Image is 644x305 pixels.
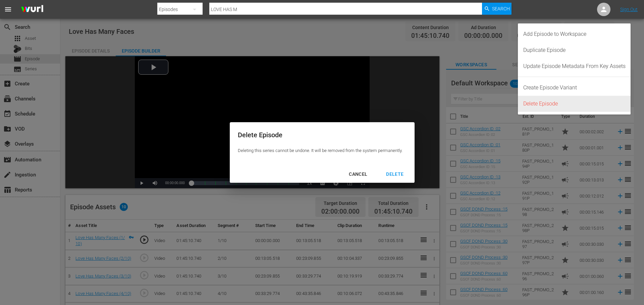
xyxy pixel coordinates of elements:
[523,58,626,74] div: Update Episode Metadata From Key Assets
[238,130,402,140] div: Delete Episode
[238,148,402,154] p: Deleting this series cannot be undone. It will be removed from the system permanently.
[523,42,626,58] div: Duplicate Episode
[381,170,409,178] div: DELETE
[492,3,510,15] span: Search
[341,168,375,180] button: CANCEL
[378,168,412,180] button: DELETE
[523,96,626,112] div: Delete Episode
[16,2,48,17] img: ans4CAIJ8jUAAAAAAAAAAAAAAAAAAAAAAAAgQb4GAAAAAAAAAAAAAAAAAAAAAAAAJMjXAAAAAAAAAAAAAAAAAAAAAAAAgAT5G...
[523,80,626,96] div: Create Episode Variant
[343,170,373,178] div: CANCEL
[620,7,638,12] a: Sign Out
[4,5,12,13] span: menu
[523,26,626,42] div: Add Episode to Workspace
